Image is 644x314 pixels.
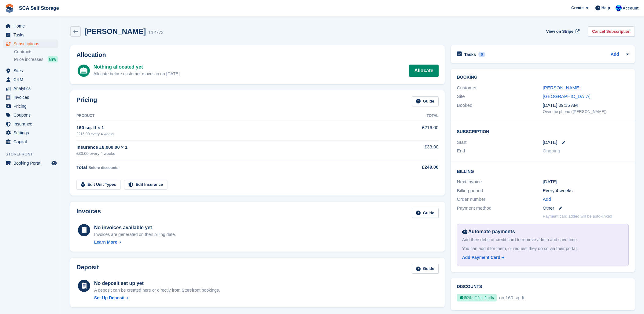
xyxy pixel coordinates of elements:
div: Add Payment Card [462,254,500,261]
div: Order number [457,196,543,203]
div: £216.00 every 4 weeks [76,131,383,137]
div: 160 sq. ft × 1 [76,124,383,131]
a: menu [3,111,58,119]
div: 112773 [148,29,164,36]
div: Site [457,93,543,100]
div: Next invoice [457,178,543,185]
a: Cancel Subscription [588,26,635,36]
span: Subscriptions [13,39,50,48]
div: Over the phone ([PERSON_NAME]) [543,109,629,115]
h2: Booking [457,75,629,80]
a: menu [3,137,58,146]
a: menu [3,120,58,128]
a: menu [3,159,58,167]
span: Capital [13,137,50,146]
th: Product [76,111,383,121]
a: menu [3,84,58,93]
a: menu [3,93,58,102]
a: Learn More [94,239,176,245]
div: Set Up Deposit [94,295,125,301]
a: Contracts [14,49,58,55]
span: Storefront [6,151,61,157]
h2: Billing [457,168,629,174]
a: Guide [412,264,439,274]
a: menu [3,102,58,110]
h2: Tasks [464,52,476,57]
a: Add [611,51,619,58]
span: Settings [13,129,50,137]
div: [DATE] [543,178,629,185]
div: [DATE] 09:15 AM [543,102,629,109]
span: Price increases [14,57,43,62]
div: Start [457,139,543,146]
h2: Discounts [457,284,629,289]
h2: Subscription [457,128,629,134]
p: A deposit can be created here or directly from Storefront bookings. [94,287,220,293]
a: Set Up Deposit [94,295,220,301]
span: Home [13,22,50,30]
a: SCA Self Storage [17,3,61,13]
div: End [457,148,543,155]
span: Create [571,5,583,11]
div: Allocate before customer moves in on [DATE] [94,71,180,77]
div: You can add it for them, or request they do so via their portal. [462,245,624,252]
a: View on Stripe [544,26,581,36]
th: Total [383,111,439,121]
p: Payment card added will be auto-linked [543,213,612,219]
span: Invoices [13,93,50,102]
a: Preview store [50,159,58,167]
img: Kelly Neesham [616,5,622,11]
div: Billing period [457,187,543,194]
div: Nothing allocated yet [94,63,180,71]
span: Analytics [13,84,50,93]
a: Guide [412,208,439,218]
a: menu [3,22,58,30]
span: Insurance [13,120,50,128]
div: 50% off first 2 bills [457,294,497,301]
div: Invoices are generated on their billing date. [94,231,176,238]
a: Edit Unit Types [76,180,120,190]
span: Sites [13,66,50,75]
a: Price increases NEW [14,56,58,63]
span: Coupons [13,111,50,119]
a: menu [3,75,58,84]
a: [GEOGRAPHIC_DATA] [543,94,591,99]
span: CRM [13,75,50,84]
a: menu [3,39,58,48]
div: Insurance £8,000.00 × 1 [76,144,383,151]
div: No invoices available yet [94,224,176,231]
div: Every 4 weeks [543,187,629,194]
h2: Invoices [76,208,101,218]
a: menu [3,129,58,137]
h2: Deposit [76,264,99,274]
time: 2025-10-19 00:00:00 UTC [543,139,557,146]
a: Edit Insurance [124,180,167,190]
span: Booking Portal [13,159,50,167]
div: £249.00 [383,164,439,171]
h2: [PERSON_NAME] [84,27,146,36]
img: stora-icon-8386f47178a22dfd0bd8f6a31ec36ba5ce8667c1dd55bd0f319d3a0aa187defe.svg [5,4,14,13]
div: Other [543,205,629,212]
a: Add Payment Card [462,254,621,261]
div: NEW [48,56,58,62]
a: Add [543,196,551,203]
span: Account [623,5,638,11]
h2: Allocation [76,51,439,58]
a: Guide [412,96,439,107]
a: [PERSON_NAME] [543,85,580,90]
div: No deposit set up yet [94,280,220,287]
span: Total [76,165,87,170]
div: 0 [478,52,485,57]
a: menu [3,66,58,75]
div: Automate payments [462,228,624,235]
span: on 160 sq. ft [498,295,524,300]
div: £33.00 every 4 weeks [76,151,383,157]
div: Learn More [94,239,117,245]
a: Allocate [409,65,438,77]
h2: Pricing [76,96,97,107]
a: menu [3,31,58,39]
div: Add their debit or credit card to remove admin and save time. [462,237,624,243]
div: Booked [457,102,543,115]
td: £33.00 [383,140,439,160]
span: View on Stripe [546,28,573,35]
